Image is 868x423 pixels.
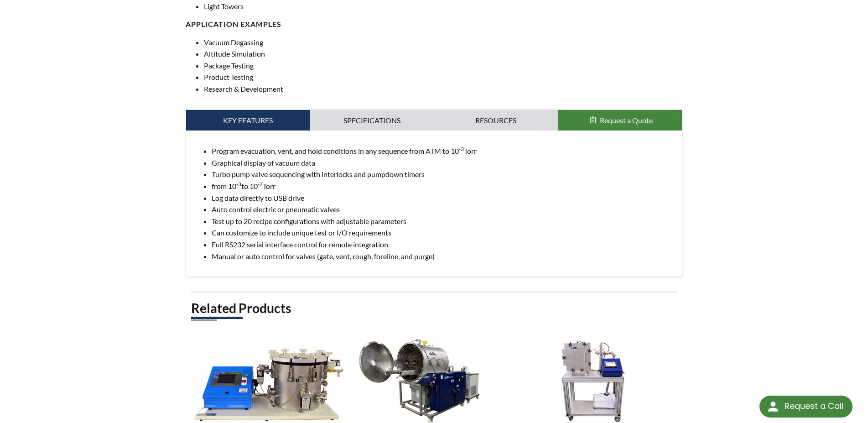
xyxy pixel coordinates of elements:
li: Full RS232 serial interface control for remote integration [212,239,675,251]
li: Test up to 20 recipe configurations with adjustable parameters [212,215,675,227]
li: Auto control electric or pneumatic valves [212,204,675,215]
li: from 10 to 10 Torr [212,180,675,192]
li: Altitude Simulation [204,48,683,60]
h2: Related Products [191,300,677,317]
button: Request a Quote [558,110,682,131]
li: Log data directly to USB drive [212,192,675,204]
li: Manual or auto control for valves (gate, vent, rough, foreline, and purge) [212,251,675,262]
li: Research & Development [204,83,683,95]
li: Can customize to include unique test or I/O requirements [212,227,675,239]
li: Program evacuation, vent, and hold conditions in any sequence from ATM to 10 Torr [212,145,675,157]
span: Request a Quote [600,116,653,125]
div: Request a Call [785,396,843,417]
sup: -3 [459,146,464,152]
li: Package Testing [204,60,683,72]
li: Vacuum Degassing [204,37,683,48]
sup: -3 [236,181,241,188]
li: Product Testing [204,71,683,83]
a: Specifications [310,110,434,131]
a: Resources [434,110,558,131]
li: Turbo pump valve sequencing with interlocks and pumpdown timers [212,168,675,180]
a: Key Features [186,110,310,131]
li: Light Towers [204,0,683,12]
h4: APPLICATION EXAMPLES [186,20,683,29]
sup: -7 [258,181,263,188]
li: Graphical display of vacuum data [212,157,675,169]
div: Request a Call [759,396,852,418]
img: round button [766,399,780,414]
